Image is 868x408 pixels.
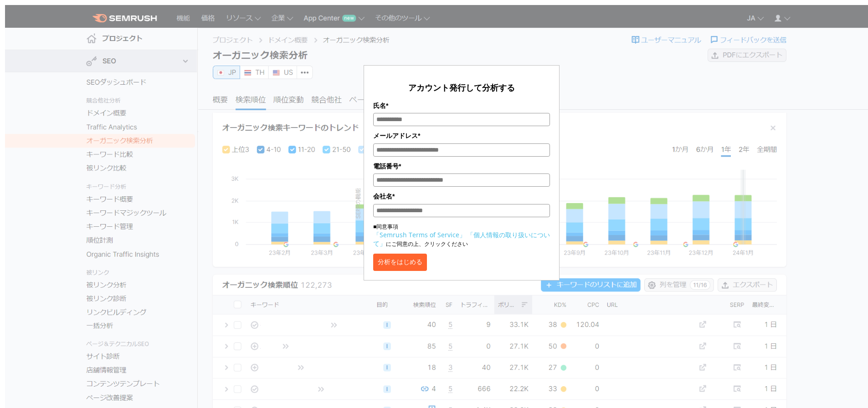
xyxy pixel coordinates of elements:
span: アカウント発行して分析する [408,82,515,93]
label: 電話番号* [373,161,550,171]
a: 「Semrush Terms of Service」 [373,230,466,239]
button: 分析をはじめる [373,254,427,271]
label: メールアドレス* [373,131,550,141]
p: ■同意事項 にご同意の上、クリックください [373,223,550,248]
a: 「個人情報の取り扱いについて」 [373,230,550,248]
